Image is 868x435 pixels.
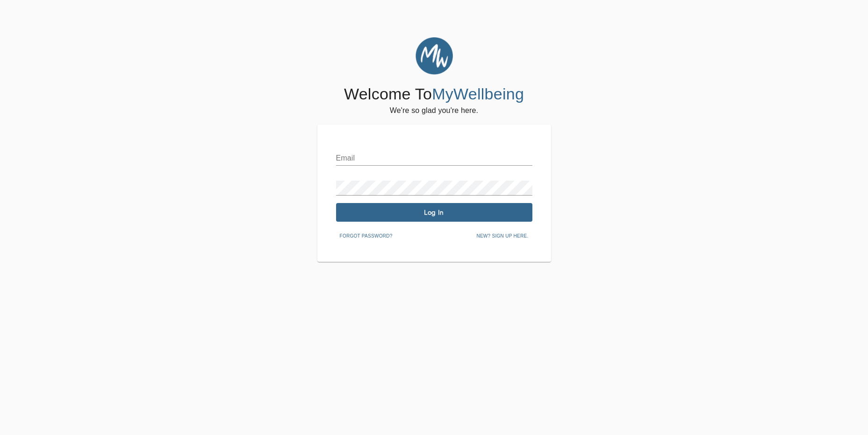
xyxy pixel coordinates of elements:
h4: Welcome To [344,84,524,104]
button: Forgot password? [336,229,396,243]
span: MyWellbeing [432,85,524,103]
button: New? Sign up here. [473,229,532,243]
span: New? Sign up here. [476,232,528,240]
h6: We're so glad you're here. [390,104,478,117]
button: Log In [336,203,532,222]
span: Forgot password? [340,232,393,240]
a: Forgot password? [336,232,396,239]
span: Log In [340,208,529,217]
img: MyWellbeing [416,37,453,75]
